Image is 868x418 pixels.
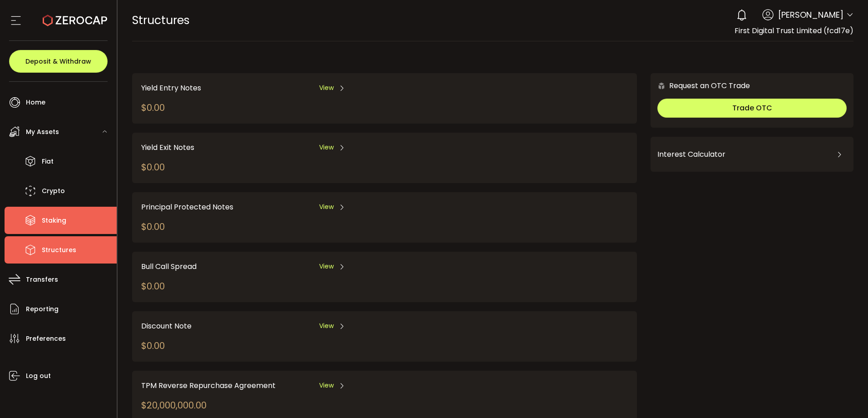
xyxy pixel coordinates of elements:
div: Interest Calculator [657,144,847,165]
div: Request an OTC Trade [651,80,750,91]
span: View [319,321,334,331]
span: Log out [26,369,51,383]
span: Home [26,96,45,109]
span: First Digital Trust Limited (fcd17e) [735,25,853,36]
span: Structures [42,244,76,257]
img: 6nGpN7MZ9FLuBP83NiajKbTRY4UzlzQtBKtCrLLspmCkSvCZHBKvY3NxgQaT5JnOQREvtQ257bXeeSTueZfAPizblJ+Fe8JwA... [657,82,666,90]
span: Bull Call Spread [141,261,197,272]
span: Deposit & Withdraw [25,58,91,65]
span: Reporting [26,303,59,316]
span: TPM Reverse Repurchase Agreement [141,380,276,391]
div: $0.00 [141,101,165,114]
span: View [319,83,334,93]
div: $0.00 [141,220,165,234]
span: View [319,143,334,152]
span: Fiat [42,155,54,168]
span: My Assets [26,125,59,139]
span: Trade OTC [732,103,772,113]
span: View [319,381,334,390]
span: Structures [132,12,190,28]
span: [PERSON_NAME] [778,9,843,21]
span: Crypto [42,184,65,198]
span: Transfers [26,273,58,286]
div: $0.00 [141,160,165,174]
span: View [319,202,334,212]
button: Deposit & Withdraw [9,50,108,73]
span: Staking [42,214,66,227]
div: $0.00 [141,339,165,353]
div: $0.00 [141,279,165,293]
span: Yield Exit Notes [141,142,194,153]
button: Trade OTC [657,99,847,118]
div: $20,000,000.00 [141,398,207,412]
span: Principal Protected Notes [141,201,233,213]
span: Discount Note [141,320,192,332]
span: View [319,262,334,271]
span: Preferences [26,332,66,345]
span: Yield Entry Notes [141,82,201,94]
iframe: Chat Widget [823,374,868,418]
